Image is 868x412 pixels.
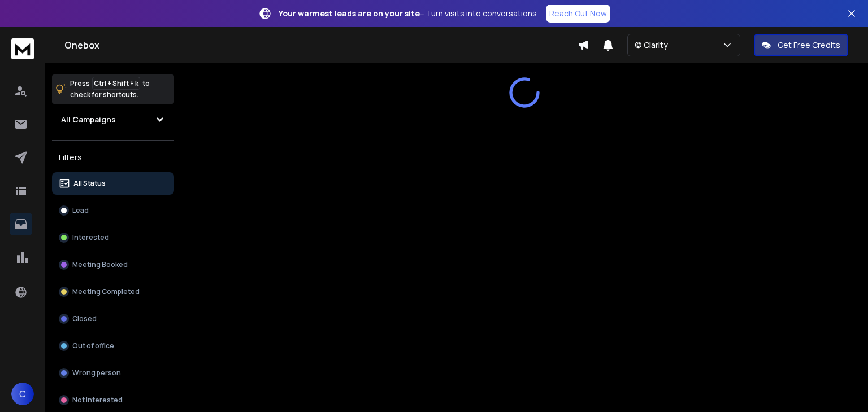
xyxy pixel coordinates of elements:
[778,40,840,51] p: Get Free Credits
[52,389,174,411] button: Not Interested
[279,8,537,19] p: – Turn visits into conversations
[635,40,672,51] p: © Clarity
[72,260,128,269] p: Meeting Booked
[52,335,174,357] button: Out of office
[72,341,114,350] p: Out of office
[11,38,34,59] img: logo
[64,38,578,52] h1: Onebox
[754,34,848,56] button: Get Free Credits
[52,226,174,249] button: Interested
[549,8,607,19] p: Reach Out Now
[52,253,174,276] button: Meeting Booked
[72,369,121,378] p: Wrong person
[11,383,34,405] button: C
[72,396,123,405] p: Not Interested
[52,280,174,303] button: Meeting Completed
[52,108,174,131] button: All Campaigns
[52,150,174,165] h3: Filters
[72,287,140,296] p: Meeting Completed
[61,114,116,125] h1: All Campaigns
[52,172,174,195] button: All Status
[72,233,109,242] p: Interested
[92,77,140,90] span: Ctrl + Shift + k
[73,179,106,188] p: All Status
[279,8,420,19] strong: Your warmest leads are on your site
[546,5,610,23] a: Reach Out Now
[52,362,174,384] button: Wrong person
[72,314,97,323] p: Closed
[72,206,89,215] p: Lead
[70,78,150,100] p: Press to check for shortcuts.
[52,308,174,330] button: Closed
[52,199,174,222] button: Lead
